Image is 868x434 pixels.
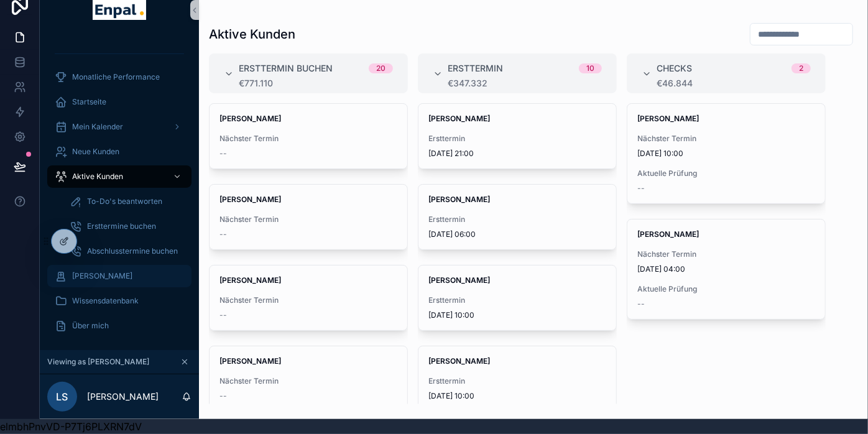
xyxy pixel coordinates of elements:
span: -- [219,310,227,320]
a: Ersttermine buchen [62,215,192,238]
div: €771.110 [239,78,393,88]
div: scrollable content [40,35,199,350]
h1: Aktive Kunden [209,25,295,43]
span: Abschlusstermine buchen [87,246,178,256]
strong: [PERSON_NAME] [219,356,281,366]
span: Nächster Termin [219,215,397,224]
a: [PERSON_NAME] [47,265,192,287]
span: [DATE] 06:00 [428,229,606,239]
a: Startseite [47,91,192,113]
strong: [PERSON_NAME] [637,114,699,123]
span: Aktive Kunden [72,172,123,182]
span: Nächster Termin [637,134,815,144]
a: Neue Kunden [47,141,192,163]
strong: [PERSON_NAME] [428,195,490,204]
p: [PERSON_NAME] [87,390,159,403]
div: 10 [586,63,594,73]
a: Abschlusstermine buchen [62,240,192,262]
a: Über mich [47,315,192,337]
a: [PERSON_NAME]Nächster Termin-- [209,346,408,412]
strong: [PERSON_NAME] [637,229,699,239]
span: [DATE] 10:00 [428,391,606,401]
span: [DATE] 10:00 [637,149,815,159]
span: Ersttermin buchen [239,62,333,75]
strong: [PERSON_NAME] [428,114,490,123]
span: Aktuelle Prüfung [637,284,815,294]
a: [PERSON_NAME]Ersttermin[DATE] 10:00 [418,346,617,412]
span: Ersttermin [428,376,606,386]
span: Nächster Termin [219,295,397,305]
a: [PERSON_NAME]Nächster Termin-- [209,103,408,169]
a: [PERSON_NAME]Nächster Termin-- [209,265,408,331]
span: Ersttermine buchen [87,221,156,231]
a: [PERSON_NAME]Ersttermin[DATE] 06:00 [418,184,617,250]
span: [DATE] 10:00 [428,310,606,320]
a: Monatliche Performance [47,66,192,88]
a: Mein Kalender [47,116,192,138]
span: Ersttermin [428,134,606,144]
a: [PERSON_NAME]Nächster Termin[DATE] 04:00Aktuelle Prüfung-- [627,219,826,320]
a: [PERSON_NAME]Ersttermin[DATE] 21:00 [418,103,617,169]
span: Aktuelle Prüfung [637,169,815,178]
a: [PERSON_NAME]Nächster Termin-- [209,184,408,250]
span: Nächster Termin [219,376,397,386]
strong: [PERSON_NAME] [428,356,490,366]
span: -- [219,229,227,239]
a: [PERSON_NAME]Nächster Termin[DATE] 10:00Aktuelle Prüfung-- [627,103,826,204]
span: [PERSON_NAME] [72,271,132,281]
div: €347.332 [448,78,602,88]
div: 2 [799,63,803,73]
div: 20 [376,63,386,73]
span: Ersttermin [428,215,606,224]
span: -- [637,299,645,309]
span: Nächster Termin [219,134,397,144]
span: Ersttermin [448,62,503,75]
span: To-Do's beantworten [87,196,162,206]
span: Checks [657,62,692,75]
span: Mein Kalender [72,122,123,132]
strong: [PERSON_NAME] [428,275,490,285]
strong: [PERSON_NAME] [219,114,281,123]
span: LS [57,389,68,404]
span: Startseite [72,97,106,107]
span: [DATE] 21:00 [428,149,606,159]
span: -- [219,149,227,159]
span: Wissensdatenbank [72,296,139,306]
a: Aktive Kunden [47,165,192,188]
a: [PERSON_NAME]Ersttermin[DATE] 10:00 [418,265,617,331]
a: To-Do's beantworten [62,190,192,213]
span: Nächster Termin [637,249,815,259]
strong: [PERSON_NAME] [219,275,281,285]
span: Neue Kunden [72,147,119,157]
a: Wissensdatenbank [47,290,192,312]
span: Monatliche Performance [72,72,160,82]
span: Viewing as [PERSON_NAME] [47,357,149,367]
div: €46.844 [657,78,811,88]
span: Ersttermin [428,295,606,305]
strong: [PERSON_NAME] [219,195,281,204]
span: -- [219,391,227,401]
span: Über mich [72,321,109,331]
span: -- [637,183,645,193]
span: [DATE] 04:00 [637,264,815,274]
